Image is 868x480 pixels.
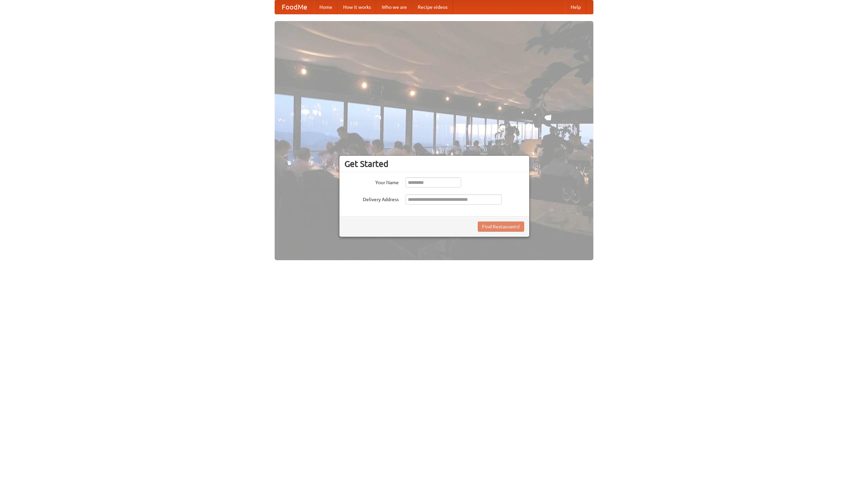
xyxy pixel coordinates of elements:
a: Recipe videos [412,0,453,14]
button: Find Restaurants! [478,222,524,232]
h3: Get Started [344,159,524,169]
a: How it works [338,0,376,14]
label: Delivery Address [344,194,399,203]
a: Home [314,0,338,14]
a: Help [565,0,586,14]
a: Who we are [376,0,412,14]
label: Your Name [344,177,399,186]
a: FoodMe [275,0,314,14]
